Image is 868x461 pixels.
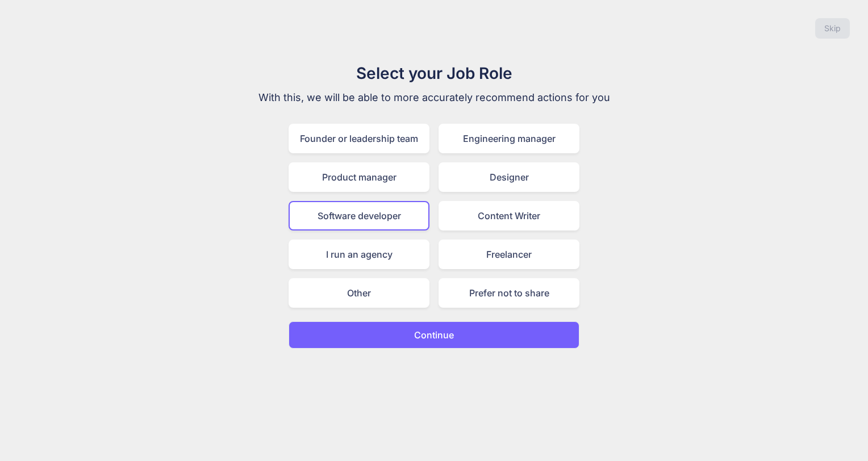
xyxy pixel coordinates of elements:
h1: Select your Job Role [243,61,625,85]
button: Continue [289,321,579,349]
div: Engineering manager [439,124,579,153]
div: I run an agency [289,240,429,269]
button: Skip [815,18,850,39]
div: Freelancer [439,240,579,269]
div: Product manager [289,162,429,192]
div: Prefer not to share [439,278,579,308]
p: Continue [414,328,454,342]
div: Other [289,278,429,308]
div: Software developer [289,201,429,230]
div: Designer [439,162,579,192]
p: With this, we will be able to more accurately recommend actions for you [243,90,625,106]
div: Content Writer [439,201,579,230]
div: Founder or leadership team [289,124,429,153]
